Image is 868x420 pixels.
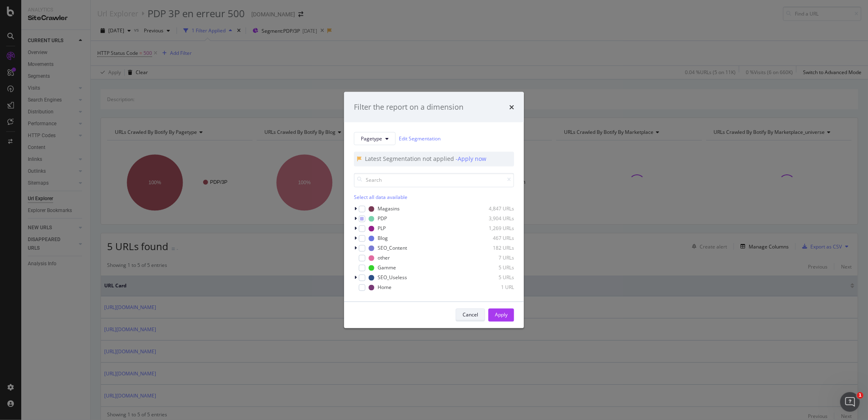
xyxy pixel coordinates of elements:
button: Cancel [456,308,485,321]
div: Filter the report on a dimension [354,102,463,113]
div: Select all data available [354,194,514,201]
div: SEO_Useless [378,274,407,281]
div: 182 URLs [474,245,514,252]
iframe: Intercom live chat [840,392,860,412]
button: Apply [488,308,514,321]
div: Magasins [378,205,400,212]
div: - Apply now [456,155,486,163]
a: Edit Segmentation [399,134,441,143]
span: 1 [857,392,864,399]
span: Pagetype [361,135,382,142]
div: Cancel [463,312,478,318]
div: Blog [378,235,388,242]
div: 3,904 URLs [474,215,514,222]
div: 467 URLs [474,235,514,242]
button: Pagetype [354,132,396,145]
div: 7 URLs [474,255,514,262]
div: Apply [495,312,508,318]
div: SEO_Content [378,245,407,252]
div: 1 URL [474,284,514,291]
div: Gamme [378,264,396,271]
div: other [378,255,390,262]
input: Search [354,173,514,187]
div: times [509,102,514,113]
div: 1,269 URLs [474,225,514,232]
div: 4,847 URLs [474,205,514,212]
div: Home [378,284,391,291]
div: 5 URLs [474,264,514,271]
div: PDP [378,215,387,222]
div: PLP [378,225,386,232]
div: Latest Segmentation not applied [365,155,456,163]
div: modal [344,92,524,328]
div: 5 URLs [474,274,514,281]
